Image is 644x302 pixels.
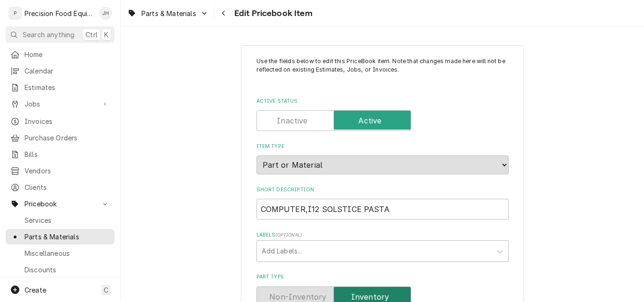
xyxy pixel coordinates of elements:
[25,286,46,294] span: Create
[85,30,98,40] span: Ctrl
[6,196,115,212] a: Go to Pricebook
[216,6,231,21] button: Navigate back
[25,99,96,109] span: Jobs
[99,7,112,20] div: Jason Hertel's Avatar
[25,133,110,143] span: Purchase Orders
[25,166,110,176] span: Vendors
[8,7,22,20] div: Precision Food Equipment LLC's Avatar
[6,63,115,79] a: Calendar
[104,30,108,40] span: K
[6,96,115,112] a: Go to Jobs
[231,7,313,20] span: Edit Pricebook Item
[256,186,509,220] div: Short Description
[6,180,115,195] a: Clients
[256,199,509,220] input: Name used to describe this Part or Material
[6,114,115,129] a: Invoices
[25,149,110,159] span: Bills
[6,130,115,146] a: Purchase Orders
[25,8,94,18] div: Precision Food Equipment LLC
[256,98,509,105] label: Active Status
[8,7,22,20] div: P
[6,147,115,162] a: Bills
[256,143,509,150] label: Item Type
[6,262,115,278] a: Discounts
[25,82,110,92] span: Estimates
[25,248,110,258] span: Miscellaneous
[6,163,115,179] a: Vendors
[275,232,302,237] span: ( optional )
[23,30,74,40] span: Search anything
[256,143,509,174] div: Item Type
[6,245,115,261] a: Miscellaneous
[256,186,509,194] label: Short Description
[256,231,509,262] div: Labels
[104,285,108,295] span: C
[124,6,212,21] a: Go to Parts & Materials
[25,182,110,192] span: Clients
[25,215,110,225] span: Services
[25,49,110,59] span: Home
[6,80,115,95] a: Estimates
[6,212,115,228] a: Services
[256,273,509,281] label: Part Type
[25,232,110,242] span: Parts & Materials
[25,199,96,209] span: Pricebook
[256,231,509,239] label: Labels
[6,229,115,245] a: Parts & Materials
[99,7,112,20] div: JH
[25,116,110,126] span: Invoices
[141,8,196,18] span: Parts & Materials
[6,26,115,43] button: Search anythingCtrlK
[256,57,509,83] p: Use the fields below to edit this PriceBook item. Note that changes made here will not be reflect...
[6,47,115,62] a: Home
[25,66,110,76] span: Calendar
[256,98,509,131] div: Active Status
[25,265,110,275] span: Discounts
